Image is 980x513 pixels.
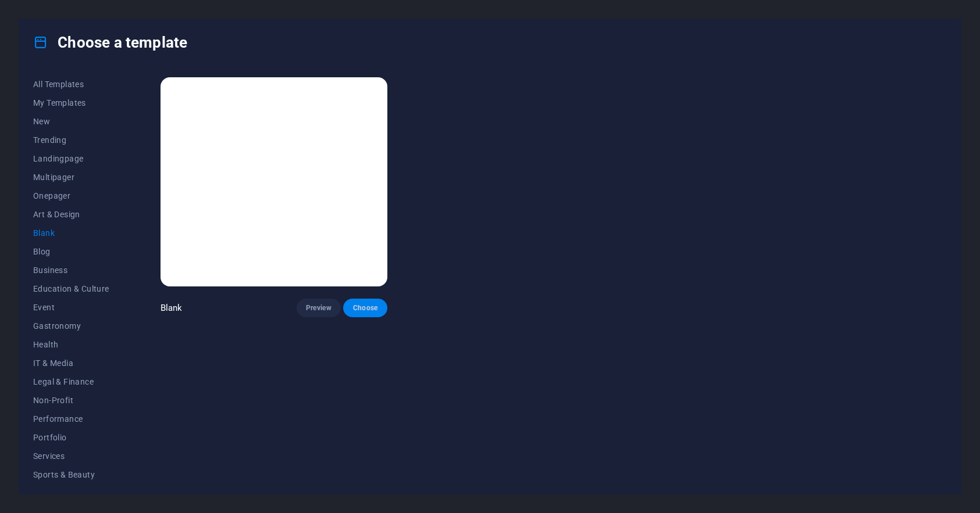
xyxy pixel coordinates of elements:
span: Multipager [33,173,109,182]
button: Onepager [33,186,109,205]
button: Business [33,261,109,279]
span: Health [33,340,109,349]
button: Art & Design [33,205,109,224]
span: Non-Profit [33,396,109,405]
span: All Templates [33,80,109,89]
span: Trending [33,135,109,145]
button: Choose [343,299,387,317]
button: Blog [33,242,109,261]
button: Event [33,298,109,317]
button: Education & Culture [33,279,109,298]
span: New [33,117,109,126]
span: Education & Culture [33,284,109,293]
span: Performance [33,414,109,424]
button: IT & Media [33,354,109,372]
button: Portfolio [33,428,109,447]
span: Blog [33,247,109,256]
span: Services [33,451,109,461]
span: IT & Media [33,358,109,368]
button: Preview [297,299,341,317]
p: Blank [161,302,183,314]
button: Legal & Finance [33,372,109,391]
span: Legal & Finance [33,377,109,386]
span: Business [33,266,109,275]
button: Blank [33,224,109,242]
button: Performance [33,410,109,428]
button: Health [33,335,109,354]
button: Sports & Beauty [33,465,109,484]
button: Landingpage [33,149,109,168]
button: Multipager [33,168,109,186]
span: Event [33,303,109,312]
button: Non-Profit [33,391,109,410]
span: Preview [306,303,332,313]
span: Landingpage [33,154,109,163]
img: Blank [161,77,388,286]
span: Sports & Beauty [33,470,109,479]
button: Services [33,447,109,465]
span: Art & Design [33,210,109,219]
span: Onepager [33,191,109,200]
span: Portfolio [33,433,109,442]
button: All Templates [33,75,109,94]
button: My Templates [33,94,109,112]
button: Gastronomy [33,317,109,335]
h4: Choose a template [33,33,187,52]
span: Choose [352,303,378,313]
button: New [33,112,109,131]
span: My Templates [33,98,109,107]
span: Gastronomy [33,321,109,331]
span: Blank [33,228,109,238]
button: Trending [33,131,109,149]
